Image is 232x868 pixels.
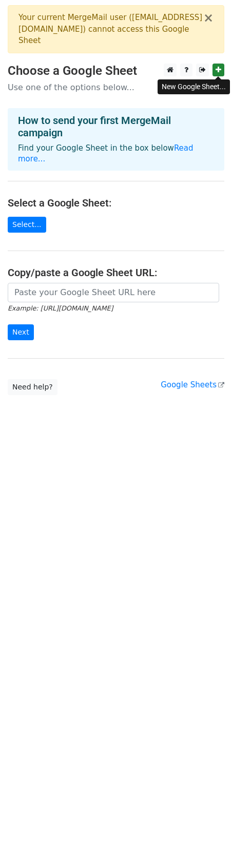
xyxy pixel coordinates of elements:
p: Use one of the options below... [8,82,224,93]
input: Paste your Google Sheet URL here [8,283,219,302]
input: Next [8,324,34,340]
button: × [203,12,214,24]
a: Need help? [8,379,57,395]
h4: Copy/paste a Google Sheet URL: [8,266,224,279]
small: Example: [URL][DOMAIN_NAME] [8,304,113,312]
h3: Choose a Google Sheet [8,64,224,78]
a: Google Sheets [161,380,224,389]
div: Your current MergeMail user ( [EMAIL_ADDRESS][DOMAIN_NAME] ) cannot access this Google Sheet [18,12,203,47]
p: Find your Google Sheet in the box below [18,143,214,164]
a: Read more... [18,143,194,163]
h4: How to send your first MergeMail campaign [18,114,214,139]
iframe: Chat Widget [181,819,232,868]
a: Select... [8,217,46,233]
div: New Google Sheet... [158,79,230,94]
h4: Select a Google Sheet: [8,197,224,209]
